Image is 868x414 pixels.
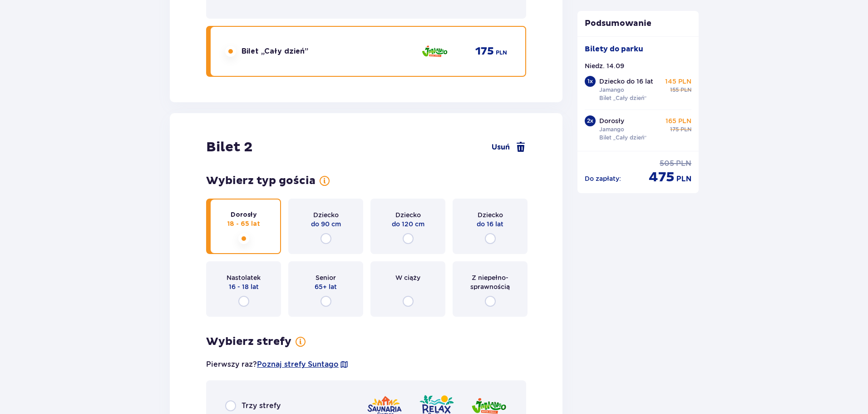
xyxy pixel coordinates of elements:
p: Bilet „Cały dzień” [599,94,647,102]
p: 16 - 18 lat [229,282,259,291]
p: Dziecko do 16 lat [599,77,653,86]
a: Usuń [492,142,526,153]
p: 65+ lat [315,282,337,291]
p: PLN [681,125,691,134]
p: PLN [676,159,691,169]
p: PLN [496,49,507,57]
p: Pierwszy raz? [206,359,349,369]
p: Dziecko [395,210,421,219]
p: Dorosły [231,210,257,219]
span: Usuń [492,142,510,152]
p: 175 [670,125,679,134]
div: 2 x [585,115,596,126]
p: Jamango [599,125,624,134]
p: 155 [670,86,679,94]
p: Dorosły [599,116,624,125]
a: Poznaj strefy Suntago [257,359,339,369]
p: Do zapłaty : [585,174,621,183]
p: Z niepełno­sprawnością [461,273,519,291]
p: 175 [475,45,494,58]
p: do 16 lat [477,219,503,229]
p: Jamango [599,86,624,94]
p: do 90 cm [311,219,341,229]
p: Wybierz strefy [206,335,291,349]
img: zone logo [421,42,448,61]
p: Bilet „Cały dzień” [242,46,308,56]
div: 1 x [585,76,596,87]
p: Wybierz typ gościa [206,174,316,188]
p: Niedz. 14.09 [585,61,624,70]
p: Trzy strefy [242,401,281,411]
p: 18 - 65 lat [227,219,260,229]
p: Dziecko [478,210,503,219]
p: Bilet „Cały dzień” [599,134,647,142]
p: Dziecko [313,210,339,219]
p: Bilety do parku [585,44,643,54]
p: W ciąży [395,273,420,282]
p: Senior [316,273,336,282]
p: 165 PLN [666,116,691,125]
p: Bilet 2 [206,139,252,156]
p: Nastolatek [227,273,261,282]
p: 145 PLN [665,77,691,86]
p: Podsumowanie [577,18,699,29]
p: 475 [649,169,675,186]
p: PLN [676,174,691,184]
p: 505 [660,159,674,169]
p: PLN [681,86,691,94]
p: do 120 cm [392,219,424,229]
